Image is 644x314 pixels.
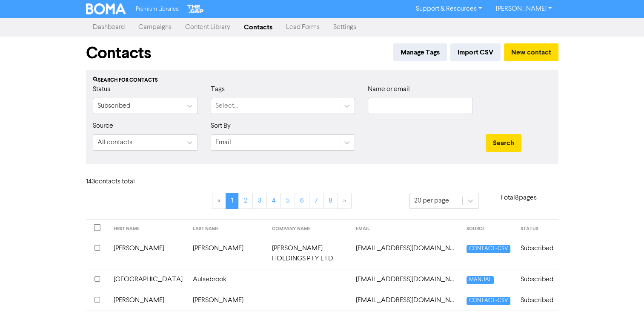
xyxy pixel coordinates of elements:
[515,269,558,290] td: Subscribed
[178,19,237,36] a: Content Library
[252,193,267,209] a: Page 3
[351,290,461,311] td: acks7765@bigpond.com
[326,19,363,36] a: Settings
[351,269,461,290] td: accounts@sctimber.com.au
[188,238,267,269] td: [PERSON_NAME]
[461,220,515,238] th: SOURCE
[238,193,253,209] a: Page 2
[215,101,238,111] div: Select...
[93,121,113,131] label: Source
[188,290,267,311] td: [PERSON_NAME]
[93,77,552,84] div: Search for contacts
[93,84,110,94] label: Status
[368,84,410,94] label: Name or email
[109,269,188,290] td: [GEOGRAPHIC_DATA]
[467,276,493,284] span: MANUAL
[136,6,179,12] span: Premium Libraries:
[351,238,461,269] td: accounts@alisonearl.com
[280,193,295,209] a: Page 5
[279,19,326,36] a: Lead Forms
[215,137,231,148] div: Email
[267,238,351,269] td: [PERSON_NAME] HOLDINGS PTY LTD
[188,269,267,290] td: Aulsebrook
[97,101,130,111] div: Subscribed
[86,19,132,36] a: Dashboard
[504,43,558,61] button: New contact
[267,220,351,238] th: COMPANY NAME
[86,178,154,186] h6: 143 contact s total
[109,220,188,238] th: FIRST NAME
[295,193,309,209] a: Page 6
[450,43,501,61] button: Import CSV
[211,84,225,94] label: Tags
[109,238,188,269] td: [PERSON_NAME]
[132,19,178,36] a: Campaigns
[97,137,132,148] div: All contacts
[237,19,279,36] a: Contacts
[226,193,239,209] a: Page 1 is your current page
[515,238,558,269] td: Subscribed
[486,134,521,152] button: Search
[86,43,151,63] h1: Contacts
[338,193,352,209] a: »
[515,290,558,311] td: Subscribed
[393,43,447,61] button: Manage Tags
[323,193,338,209] a: Page 8
[478,193,558,203] p: Total 8 pages
[414,196,449,206] div: 20 per page
[186,3,205,14] img: The Gap
[188,220,267,238] th: LAST NAME
[409,2,489,16] a: Support & Resources
[489,2,558,16] a: [PERSON_NAME]
[467,297,510,305] span: CONTACT-CSV
[109,290,188,311] td: [PERSON_NAME]
[211,121,231,131] label: Sort By
[515,220,558,238] th: STATUS
[467,245,510,253] span: CONTACT-CSV
[601,273,644,314] iframe: Chat Widget
[266,193,281,209] a: Page 4
[351,220,461,238] th: EMAIL
[86,3,126,14] img: BOMA Logo
[309,193,323,209] a: Page 7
